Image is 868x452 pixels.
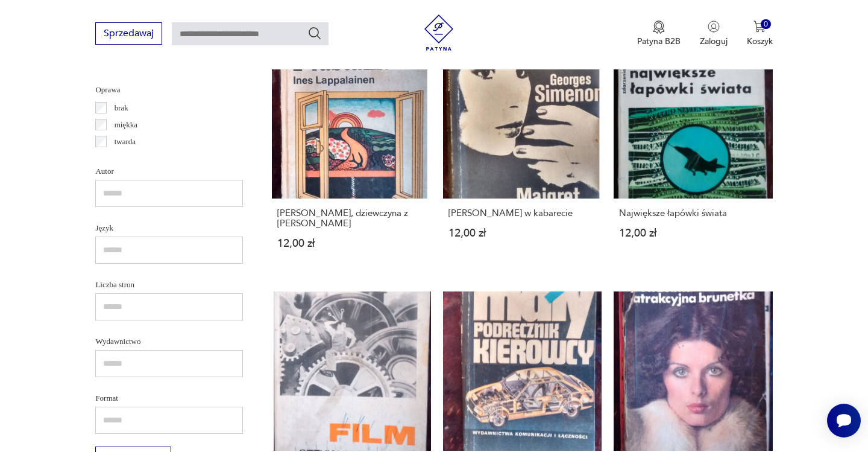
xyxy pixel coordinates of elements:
p: 12,00 zł [448,228,596,238]
p: Koszyk [747,36,773,47]
a: Największe łapówki świataNajwiększe łapówki świata12,00 zł [614,40,772,272]
a: Ikona medaluPatyna B2B [637,21,681,47]
iframe: Smartsupp widget button [827,404,861,438]
p: Język [95,221,243,235]
p: 12,00 zł [619,228,767,238]
h3: [PERSON_NAME] w kabarecie [448,208,596,218]
div: 0 [761,19,771,30]
button: Sprzedawaj [95,22,162,45]
img: Ikona koszyka [753,21,766,33]
button: Patyna B2B [637,21,681,47]
p: brak [115,101,128,115]
p: twarda [115,135,136,148]
p: Wydawnictwo [95,335,243,348]
p: Liczba stron [95,278,243,291]
h3: Największe łapówki świata [619,208,767,218]
p: Autor [95,165,243,178]
a: Sprzedawaj [95,30,162,39]
p: miękka [115,118,137,132]
a: Maigret w kabarecie[PERSON_NAME] w kabarecie12,00 zł [443,40,602,272]
p: Format [95,392,243,405]
button: Szukaj [307,26,322,40]
h3: [PERSON_NAME], dziewczyna z [PERSON_NAME] [277,208,425,229]
img: Ikona medalu [653,21,665,34]
p: Zaloguj [700,36,728,47]
img: Ikonka użytkownika [708,21,720,33]
button: Zaloguj [700,21,728,47]
a: Saara, dziewczyna z Vastamaki[PERSON_NAME], dziewczyna z [PERSON_NAME]12,00 zł [272,40,430,272]
button: 0Koszyk [747,21,773,47]
p: 12,00 zł [277,238,425,249]
p: Patyna B2B [637,36,681,47]
img: Patyna - sklep z meblami i dekoracjami vintage [421,14,457,51]
p: Oprawa [95,83,243,97]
